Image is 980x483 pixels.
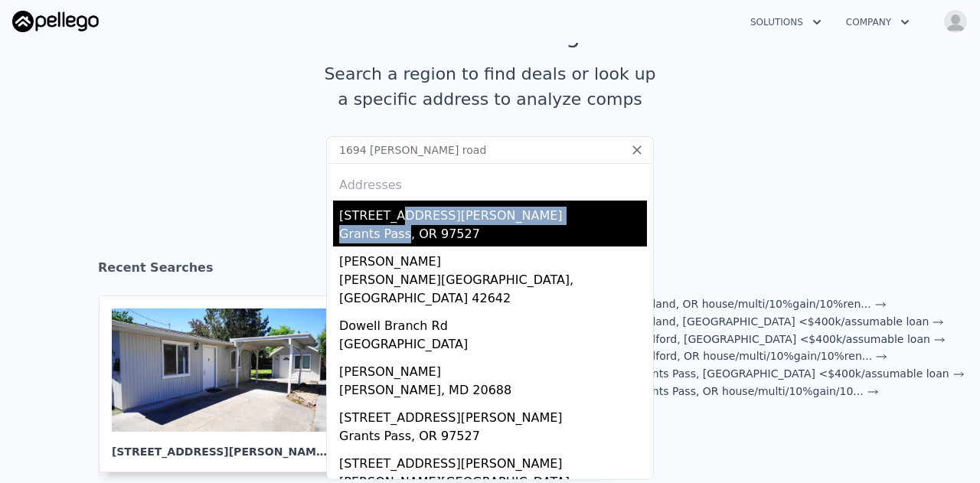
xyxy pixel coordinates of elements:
a: Medford, [GEOGRAPHIC_DATA] <$400k/assumable loan [633,333,946,345]
a: [STREET_ADDRESS][PERSON_NAME], Medford [99,295,356,472]
div: Recent Searches [98,246,882,295]
div: [STREET_ADDRESS][PERSON_NAME] [339,201,647,225]
div: Search a region to find deals or look up a specific address to analyze comps [318,61,661,112]
div: [PERSON_NAME] [339,246,647,271]
div: [GEOGRAPHIC_DATA] [339,335,647,357]
button: Company [834,8,922,36]
div: [PERSON_NAME], MD 20688 [339,381,647,403]
a: Grants Pass, [GEOGRAPHIC_DATA] <$400k/assumable loan [633,367,965,380]
div: Grants Pass, OR 97527 [339,427,647,449]
div: Dowell Branch Rd [339,311,647,335]
button: Solutions [738,8,834,36]
img: Pellego [12,11,99,32]
img: avatar [943,9,968,34]
div: [STREET_ADDRESS][PERSON_NAME] , Medford [112,432,331,459]
div: [PERSON_NAME] [339,357,647,381]
a: Ashland, OR house/multi/10%gain/10%ren... [633,298,887,310]
div: [STREET_ADDRESS][PERSON_NAME] [339,403,647,427]
a: Ashland, [GEOGRAPHIC_DATA] <$400k/assumable loan [633,315,945,328]
div: Grants Pass, OR 97527 [339,225,647,246]
a: Grants Pass, OR house/multi/10%gain/10... [633,385,879,397]
div: Addresses [333,164,647,201]
div: [STREET_ADDRESS][PERSON_NAME] [339,449,647,473]
a: Medford, OR house/multi/10%gain/10%ren... [633,350,887,362]
input: Search an address or region... [326,136,654,164]
div: [PERSON_NAME][GEOGRAPHIC_DATA], [GEOGRAPHIC_DATA] 42642 [339,271,647,311]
